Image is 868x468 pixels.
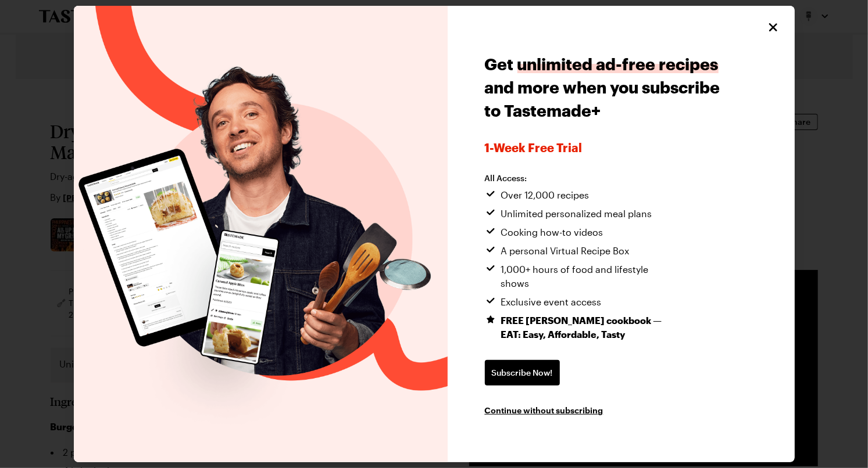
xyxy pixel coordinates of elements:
img: Tastemade Plus preview image [74,6,448,462]
button: Continue without subscribing [485,404,603,416]
h1: Get and more when you subscribe to Tastemade+ [485,52,724,122]
span: Over 12,000 recipes [501,188,590,202]
h2: All Access: [485,173,677,183]
span: A personal Virtual Recipe Box [501,244,630,258]
span: Unlimited personalized meal plans [501,207,652,221]
span: Exclusive event access [501,295,602,309]
span: 1,000+ hours of food and lifestyle shows [501,262,677,290]
button: Close [766,20,781,35]
span: Cooking how-to videos [501,225,603,239]
span: Subscribe Now! [492,367,553,379]
span: FREE [PERSON_NAME] cookbook — EAT: Easy, Affordable, Tasty [501,314,677,341]
a: Subscribe Now! [485,360,560,386]
span: 1-week Free Trial [485,141,724,154]
span: unlimited ad-free recipes [517,55,719,73]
